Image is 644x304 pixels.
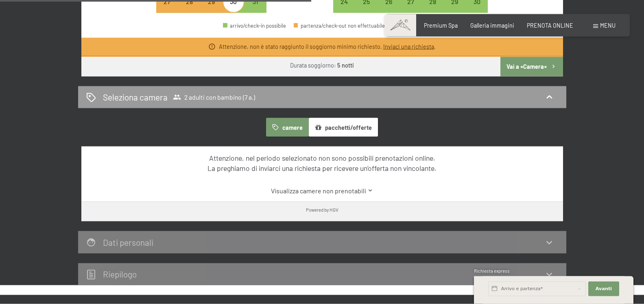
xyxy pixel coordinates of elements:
h2: Seleziona camera [103,91,168,103]
button: pacchetti/offerte [309,118,378,137]
h2: Dati personali [103,237,153,247]
span: 2 adulti con bambino (7 a.) [173,93,255,101]
div: Durata soggiorno: [290,61,354,70]
div: partenza/check-out non effettuabile [294,23,385,28]
div: Attenzione, nel periodo selezionato non sono possibili prenotazioni online. La preghiamo di invia... [96,153,548,173]
a: Galleria immagini [470,22,514,29]
button: Vai a «Camera» [500,57,563,77]
a: Premium Spa [424,22,458,29]
div: Powered by HGV [306,206,338,213]
div: Attenzione, non è stato raggiunto il soggiorno minimo richiesto. . [219,43,436,51]
span: Richiesta express [474,268,510,273]
span: Avanti [596,286,612,292]
span: Menu [600,22,616,29]
button: Avanti [588,282,619,296]
div: arrivo/check-in possibile [223,23,286,28]
a: PRENOTA ONLINE [527,22,573,29]
b: 5 notti [337,62,354,69]
button: camere [266,118,308,137]
a: Visualizza camere non prenotabili [96,186,548,195]
a: Inviaci una richiesta [383,43,434,50]
h2: Riepilogo [103,269,137,279]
